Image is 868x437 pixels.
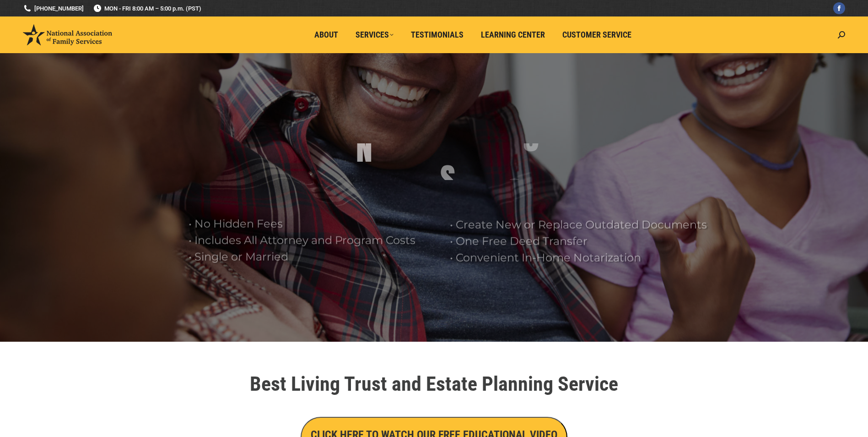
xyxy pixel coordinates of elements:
div: 9 [523,119,539,156]
a: Learning Center [474,26,551,44]
rs-layer: • Create New or Replace Outdated Documents • One Free Deed Transfer • Convenient In-Home Notariza... [450,217,715,266]
div: S [440,162,455,198]
a: About [308,26,345,44]
a: Testimonials [404,26,470,44]
span: Services [356,30,394,40]
a: Facebook page opens in new window [833,2,845,14]
div: N [356,130,372,166]
span: Customer Service [562,30,631,40]
img: National Association of Family Services [23,24,112,45]
span: MON - FRI 8:00 AM – 5:00 p.m. (PST) [93,4,201,13]
a: [PHONE_NUMBER] [23,4,84,13]
h1: Best Living Trust and Estate Planning Service [178,374,690,394]
div: 6 [506,175,523,212]
span: Learning Center [481,30,545,40]
span: Testimonials [411,30,464,40]
a: Customer Service [556,26,638,44]
rs-layer: • No Hidden Fees • Includes All Attorney and Program Costs • Single or Married [189,216,438,265]
span: About [314,30,338,40]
